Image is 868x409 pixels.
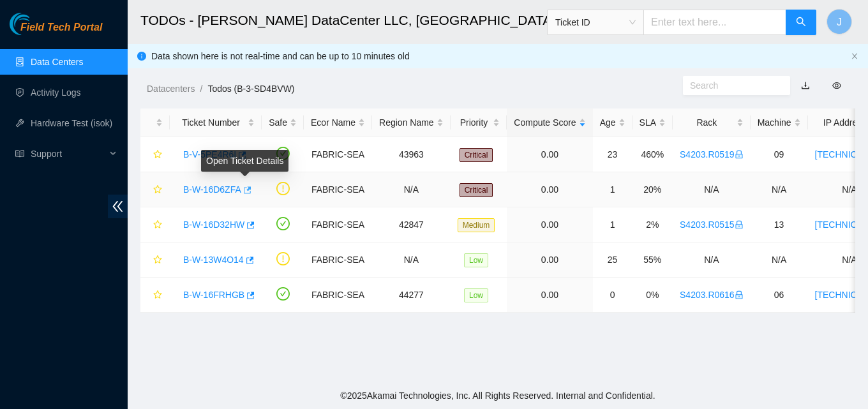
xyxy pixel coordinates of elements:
[851,52,858,61] button: close
[751,242,808,278] td: N/A
[593,137,632,172] td: 23
[507,172,592,207] td: 0.00
[153,150,162,160] span: star
[183,255,244,265] a: B-W-13W4O14
[796,17,806,29] span: search
[593,278,632,313] td: 0
[31,141,106,167] span: Support
[735,220,744,229] span: lock
[372,207,451,242] td: 42847
[680,290,744,300] a: S4203.R0616lock
[593,242,632,278] td: 25
[632,242,673,278] td: 55%
[372,172,451,207] td: N/A
[10,23,102,40] a: Akamai TechnologiesField Tech Portal
[507,278,592,313] td: 0.00
[593,207,632,242] td: 1
[643,10,786,35] input: Enter text here...
[128,382,868,409] footer: © 2025 Akamai Technologies, Inc. All Rights Reserved. Internal and Confidential.
[304,172,372,207] td: FABRIC-SEA
[751,207,808,242] td: 13
[464,288,488,302] span: Low
[31,87,81,98] a: Activity Logs
[183,149,236,160] a: B-V-5PE4R6I
[153,290,162,301] span: star
[791,75,819,96] button: download
[153,220,162,230] span: star
[304,137,372,172] td: FABRIC-SEA
[690,78,773,93] input: Search
[147,214,163,235] button: star
[147,249,163,270] button: star
[276,182,290,195] span: exclamation-circle
[10,13,64,35] img: Akamai Technologies
[837,14,842,30] span: J
[632,172,673,207] td: 20%
[832,81,841,90] span: eye
[680,219,744,230] a: S4203.R0515lock
[20,22,102,34] span: Field Tech Portal
[464,253,488,267] span: Low
[153,185,162,195] span: star
[632,137,673,172] td: 460%
[147,179,163,200] button: star
[460,148,493,162] span: Critical
[276,252,290,265] span: exclamation-circle
[458,218,495,232] span: Medium
[31,57,83,67] a: Data Centers
[507,137,592,172] td: 0.00
[507,242,592,278] td: 0.00
[276,287,290,301] span: check-circle
[207,84,294,94] a: Todos (B-3-SD4BVW)
[460,183,493,197] span: Critical
[372,242,451,278] td: N/A
[751,278,808,313] td: 06
[183,290,244,300] a: B-W-16FRHGB
[632,278,673,313] td: 0%
[15,149,24,158] span: read
[555,13,636,32] span: Ticket ID
[31,118,112,128] a: Hardware Test (isok)
[507,207,592,242] td: 0.00
[108,195,128,218] span: double-left
[304,278,372,313] td: FABRIC-SEA
[276,147,290,160] span: check-circle
[183,219,244,230] a: B-W-16D32HW
[372,278,451,313] td: 44277
[751,172,808,207] td: N/A
[673,172,751,207] td: N/A
[200,84,202,94] span: /
[276,217,290,230] span: check-circle
[372,137,451,172] td: 43963
[147,144,163,165] button: star
[593,172,632,207] td: 1
[786,10,816,35] button: search
[680,149,744,160] a: S4203.R0519lock
[801,80,810,91] a: download
[153,255,162,265] span: star
[147,285,163,305] button: star
[673,242,751,278] td: N/A
[632,207,673,242] td: 2%
[304,242,372,278] td: FABRIC-SEA
[147,84,195,94] a: Datacenters
[751,137,808,172] td: 09
[735,150,744,159] span: lock
[827,9,852,34] button: J
[183,184,241,195] a: B-W-16D6ZFA
[201,150,288,172] div: Open Ticket Details
[304,207,372,242] td: FABRIC-SEA
[735,290,744,299] span: lock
